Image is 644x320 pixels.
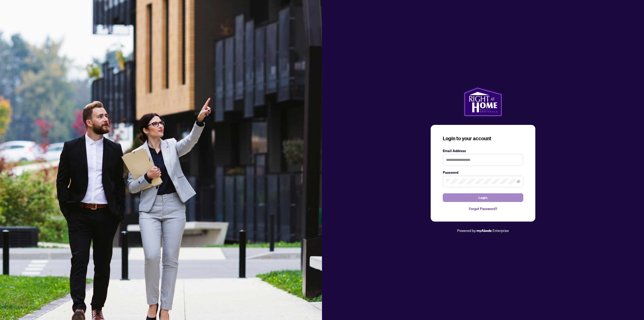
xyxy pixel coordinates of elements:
a: Forgot Password? [443,206,523,211]
label: Password [443,170,523,175]
span: Enterprise [493,228,509,233]
h3: Login to your account [443,135,523,142]
img: ma-logo [463,87,502,117]
button: Login [443,193,523,202]
a: myAbode [476,228,492,233]
span: Powered by [457,228,476,233]
span: eye-invisible [517,180,520,183]
label: Email Address [443,148,523,154]
span: Login [478,194,488,202]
